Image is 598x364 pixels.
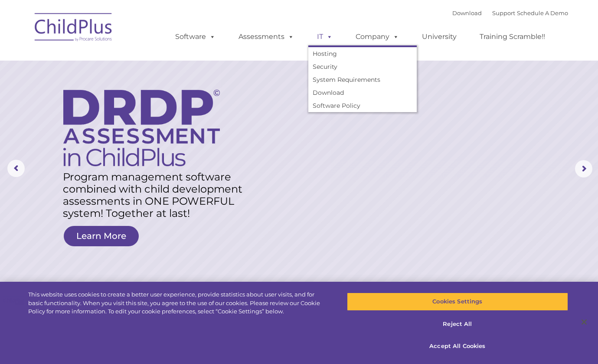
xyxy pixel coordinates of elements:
a: Company [347,28,408,45]
button: Accept All Cookies [347,337,568,355]
a: Learn More [64,226,139,246]
a: Download [452,10,482,16]
a: Support [492,10,515,16]
a: University [413,28,465,45]
button: Reject All [347,315,568,333]
a: Download [308,86,417,99]
a: Software Policy [308,99,417,112]
a: Security [308,60,417,73]
span: Phone number [121,93,157,99]
img: DRDP Assessment in ChildPlus [63,90,220,166]
a: IT [308,28,341,45]
span: Last name [121,57,147,64]
button: Close [575,312,594,332]
img: ChildPlus by Procare Solutions [30,7,117,50]
a: Software [167,28,224,45]
rs-layer: Program management software combined with child development assessments in ONE POWERFUL system! T... [63,171,255,219]
a: System Requirements [308,73,417,86]
a: Hosting [308,47,417,60]
a: Schedule A Demo [517,10,568,16]
a: Training Scramble!! [471,28,554,45]
font: | [452,10,568,16]
button: Cookies Settings [347,293,568,311]
a: Assessments [230,28,303,45]
div: This website uses cookies to create a better user experience, provide statistics about user visit... [28,290,329,316]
